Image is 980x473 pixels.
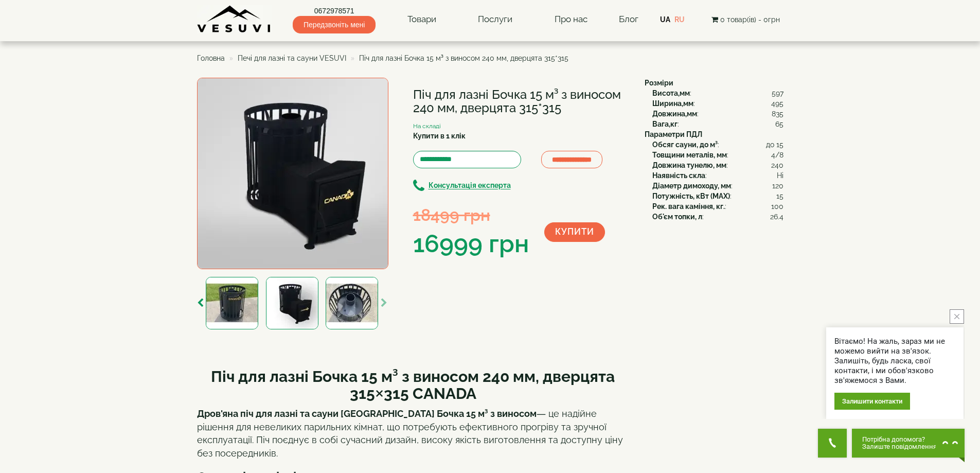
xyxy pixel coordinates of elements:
[771,150,783,160] span: 4/8
[544,8,598,31] a: Про нас
[645,79,673,87] b: Розміри
[359,54,568,62] span: Піч для лазні Бочка 15 м³ з виносом 240 мм, дверцята 315*315
[413,226,529,261] div: 16999 грн
[197,407,629,460] p: — це надійне рішення для невеликих парильних кімнат, що потребують ефективного прогріву та зручно...
[293,6,376,16] a: 0672978571
[413,203,529,226] div: 18499 грн
[293,16,376,33] span: Передзвоніть мені
[777,170,783,181] span: Ні
[652,110,697,118] b: Довжина,мм
[652,99,693,108] b: Ширина,мм
[652,150,783,160] div: :
[771,98,783,109] span: 495
[413,88,629,115] h1: Піч для лазні Бочка 15 м³ з виносом 240 мм, дверцята 315*315
[652,119,783,129] div: :
[413,131,466,141] label: Купити в 1 клік
[652,89,690,97] b: Висота,мм
[772,181,783,191] span: 120
[197,78,388,269] img: Піч для лазні Бочка 15 м³ з виносом 240 мм, дверцята 315*315
[708,14,783,25] button: 0 товар(ів) - 0грн
[852,429,965,458] button: Chat button
[197,54,225,62] a: Головна
[652,98,783,109] div: :
[211,367,615,402] b: Піч для лазні Бочка 15 м³ з виносом 240 мм, дверцята 315×315 CANADA
[771,160,783,170] span: 240
[326,277,378,329] img: Піч для лазні Бочка 15 м³ з виносом 240 мм, дверцята 315*315
[652,213,702,221] b: Об'єм топки, л
[834,393,910,410] div: Залишити контакти
[652,212,783,222] div: :
[652,120,678,128] b: Вага,кг
[652,201,783,212] div: :
[652,182,731,190] b: Діаметр димоходу, мм
[652,171,705,180] b: Наявність скла
[652,151,727,159] b: Товщини металів, мм
[652,191,783,201] div: :
[720,15,780,24] span: 0 товар(ів) - 0грн
[862,436,937,443] span: Потрібна допомога?
[772,88,783,98] span: 597
[652,141,718,149] b: Обсяг сауни, до м³
[660,15,670,24] a: UA
[429,182,511,190] b: Консультація експерта
[771,201,783,212] span: 100
[197,5,272,33] img: Завод VESUVI
[950,309,964,324] button: close button
[862,443,937,450] span: Залиште повідомлення
[652,170,783,181] div: :
[652,161,726,169] b: Довжина тунелю, мм
[197,408,537,419] strong: Дров'яна піч для лазні та сауни [GEOGRAPHIC_DATA] Бочка 15 м³ з виносом
[674,15,685,24] a: RU
[652,160,783,170] div: :
[766,139,783,150] span: до 15
[652,88,783,98] div: :
[770,212,783,222] span: 26.4
[772,109,783,119] span: 835
[645,130,702,138] b: Параметри ПДЛ
[652,192,730,200] b: Потужність, кВт (MAX)
[834,337,955,386] div: Вітаємо! На жаль, зараз ми не можемо вийти на зв'язок. Залишіть, будь ласка, свої контакти, і ми ...
[652,109,783,119] div: :
[238,54,346,62] a: Печі для лазні та сауни VESUVI
[619,14,638,24] a: Блог
[652,139,783,150] div: :
[397,8,447,31] a: Товари
[413,122,441,130] small: На складі
[468,8,523,31] a: Послуги
[818,429,847,458] button: Get Call button
[652,181,783,191] div: :
[652,202,725,211] b: Рек. вага каміння, кг.
[544,222,605,242] button: Купити
[776,191,783,201] span: 15
[266,277,318,329] img: Піч для лазні Бочка 15 м³ з виносом 240 мм, дверцята 315*315
[206,277,258,329] img: Піч для лазні Бочка 15 м³ з виносом 240 мм, дверцята 315*315
[775,119,783,129] span: 65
